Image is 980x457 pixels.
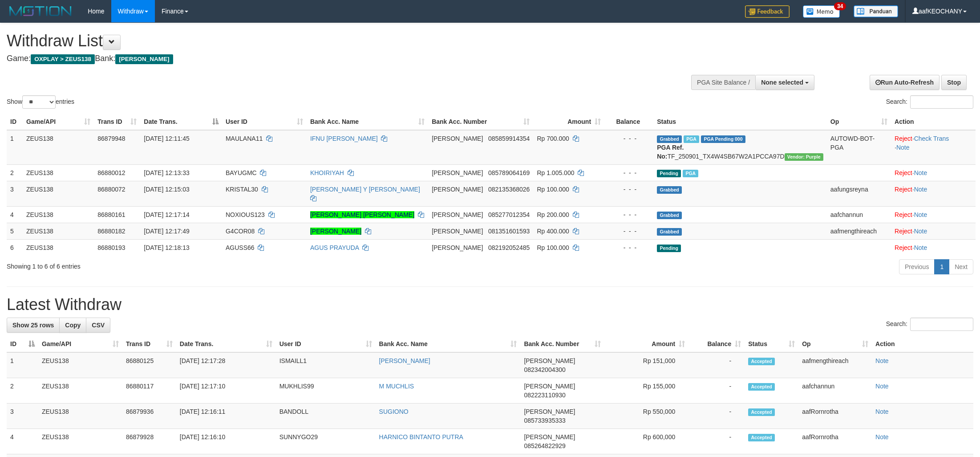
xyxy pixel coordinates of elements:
input: Search: [910,318,973,331]
img: Feedback.jpg [745,5,790,18]
th: Amount: activate to sort column ascending [604,336,688,352]
span: Copy 082342004300 to clipboard [524,366,565,373]
span: Rp 200.000 [537,211,569,218]
td: 86880125 [122,352,176,378]
td: 2 [7,378,38,404]
span: Pending [657,245,681,252]
b: PGA Ref. No: [657,144,684,160]
div: Showing 1 to 6 of 6 entries [7,258,402,271]
a: Note [875,408,889,415]
label: Show entries [7,95,74,109]
span: [DATE] 12:17:14 [144,211,189,218]
th: Trans ID: activate to sort column ascending [94,114,140,130]
td: · · [891,130,976,165]
th: Bank Acc. Number: activate to sort column ascending [520,336,604,352]
a: HARNICO BINTANTO PUTRA [379,433,463,441]
td: aafRornrotha [798,404,872,429]
span: Copy [65,322,81,329]
div: - - - [608,227,650,236]
th: User ID: activate to sort column ascending [222,114,307,130]
td: · [891,223,976,239]
td: TF_250901_TX4W4SB67W2A1PCCA97D [653,130,827,165]
span: PGA Pending [701,135,745,143]
span: Grabbed [657,228,682,236]
span: Copy 085859914354 to clipboard [488,135,530,142]
span: Accepted [748,358,775,365]
th: Bank Acc. Number: activate to sort column ascending [428,114,533,130]
th: Balance [604,114,653,130]
span: Copy 082223110930 to clipboard [524,392,565,399]
span: 86880012 [97,169,125,176]
span: Rp 1.005.000 [537,169,574,176]
td: ZEUS138 [38,352,122,378]
a: [PERSON_NAME] Y [PERSON_NAME] [310,186,420,193]
th: Amount: activate to sort column ascending [533,114,604,130]
span: OXPLAY > ZEUS138 [31,54,95,64]
span: [PERSON_NAME] [432,169,483,176]
th: Game/API: activate to sort column ascending [38,336,122,352]
a: Next [949,259,973,274]
th: Trans ID: activate to sort column ascending [122,336,176,352]
td: ZEUS138 [23,181,94,206]
div: - - - [608,168,650,177]
a: Note [914,211,927,218]
a: Reject [895,244,912,251]
td: 1 [7,352,38,378]
th: User ID: activate to sort column ascending [276,336,376,352]
th: Op: activate to sort column ascending [798,336,872,352]
th: Balance: activate to sort column ascending [688,336,745,352]
a: Note [914,186,927,193]
label: Search: [886,318,973,331]
div: - - - [608,134,650,143]
h1: Withdraw List [7,32,644,50]
span: Accepted [748,383,775,391]
span: [PERSON_NAME] [432,135,483,142]
a: Reject [895,135,912,142]
a: Note [896,144,910,151]
div: - - - [608,243,650,252]
a: Note [914,244,927,251]
th: Status: activate to sort column ascending [745,336,798,352]
td: · [891,239,976,256]
td: 86879936 [122,404,176,429]
a: [PERSON_NAME] [379,357,430,364]
img: MOTION_logo.png [7,4,74,18]
td: - [688,429,745,454]
span: [PERSON_NAME] [524,433,575,441]
a: M MUCHLIS [379,383,414,390]
td: MUKHLIS99 [276,378,376,404]
span: 86880182 [97,228,125,235]
td: ZEUS138 [23,206,94,223]
td: ZEUS138 [23,164,94,181]
td: · [891,181,976,206]
a: Reject [895,211,912,218]
td: - [688,352,745,378]
span: [DATE] 12:11:45 [144,135,189,142]
span: Copy 085733935333 to clipboard [524,417,565,424]
td: 3 [7,181,23,206]
a: KHOIRIYAH [310,169,344,176]
span: Marked by aafRornrotha [684,135,699,143]
label: Search: [886,95,973,109]
span: Copy 085277012354 to clipboard [488,211,530,218]
input: Search: [910,95,973,109]
span: Copy 081351601593 to clipboard [488,228,530,235]
a: AGUS PRAYUDA [310,244,359,251]
span: [PERSON_NAME] [432,211,483,218]
td: 86880117 [122,378,176,404]
th: Action [872,336,973,352]
span: 86880072 [97,186,125,193]
a: Copy [59,318,86,333]
td: ZEUS138 [23,239,94,256]
td: 3 [7,404,38,429]
td: · [891,164,976,181]
span: Pending [657,170,681,177]
img: panduan.png [854,5,898,17]
td: aafchannun [827,206,891,223]
span: None selected [761,79,803,86]
span: CSV [92,322,105,329]
span: KRISTAL30 [226,186,258,193]
td: AUTOWD-BOT-PGA [827,130,891,165]
span: [DATE] 12:18:13 [144,244,189,251]
span: [PERSON_NAME] [432,186,483,193]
